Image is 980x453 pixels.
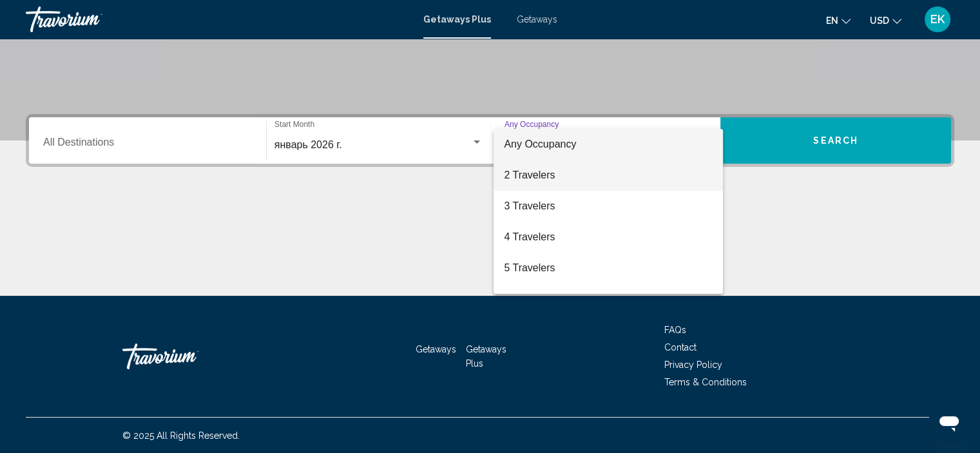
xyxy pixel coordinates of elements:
[504,191,713,222] span: 3 Travelers
[504,222,713,253] span: 4 Travelers
[504,253,713,284] span: 5 Travelers
[504,160,713,191] span: 2 Travelers
[504,139,576,149] span: Any Occupancy
[504,284,713,314] span: 6 Travelers
[928,401,970,443] iframe: Кнопка запуска окна обмена сообщениями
